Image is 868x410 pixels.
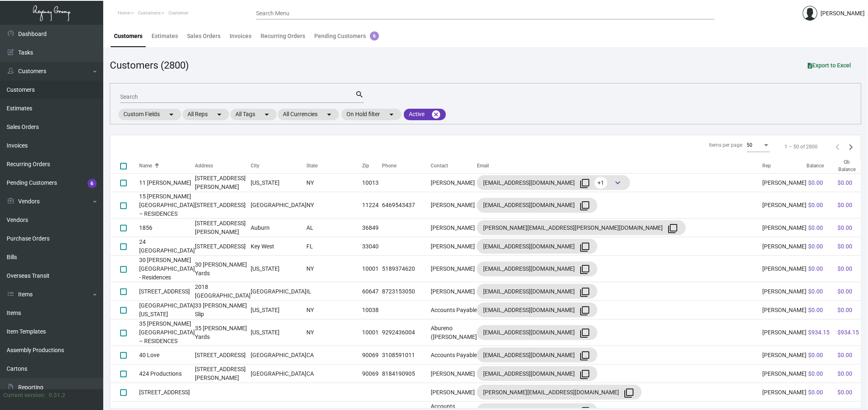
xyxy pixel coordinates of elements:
[580,351,590,361] mat-icon: filter_none
[763,256,807,282] td: [PERSON_NAME]
[580,287,590,297] mat-icon: filter_none
[139,192,195,219] td: 15 [PERSON_NAME][GEOGRAPHIC_DATA] – RESIDENCES
[230,32,251,41] div: Invoices
[483,367,591,380] div: [EMAIL_ADDRESS][DOMAIN_NAME]
[362,256,382,282] td: 10001
[836,301,866,319] td: $0.00
[483,176,624,189] div: [EMAIL_ADDRESS][DOMAIN_NAME]
[431,110,441,119] mat-icon: cancel
[836,282,866,301] td: $0.00
[306,346,362,365] td: CA
[362,192,382,219] td: 11224
[807,162,836,169] div: Balance
[763,219,807,237] td: [PERSON_NAME]
[306,319,362,346] td: NY
[382,365,431,383] td: 8184190905
[139,319,195,346] td: 35 [PERSON_NAME][GEOGRAPHIC_DATA] – RESIDENCES
[139,162,195,169] div: Name
[763,162,771,169] div: Rep
[139,383,195,402] td: [STREET_ADDRESS]
[251,346,306,365] td: [GEOGRAPHIC_DATA]
[306,301,362,319] td: NY
[821,9,865,18] div: [PERSON_NAME]
[195,219,251,237] td: [STREET_ADDRESS][PERSON_NAME]
[763,162,807,169] div: Rep
[251,237,306,256] td: Key West
[168,10,189,16] span: Customer
[261,32,305,41] div: Recurring Orders
[382,162,431,169] div: Phone
[362,346,382,365] td: 90069
[119,109,181,120] mat-chip: Custom Fields
[382,162,396,169] div: Phone
[187,32,221,41] div: Sales Orders
[580,179,590,188] mat-icon: filter_none
[251,192,306,219] td: [GEOGRAPHIC_DATA]
[483,221,680,234] div: [PERSON_NAME][EMAIL_ADDRESS][PERSON_NAME][DOMAIN_NAME]
[110,58,189,73] div: Customers (2800)
[763,319,807,346] td: [PERSON_NAME]
[195,301,251,319] td: 33 [PERSON_NAME] Slip
[306,174,362,192] td: NY
[114,32,142,41] div: Customers
[836,192,866,219] td: $0.00
[809,389,823,396] span: $0.00
[785,143,818,150] div: 1 – 50 of 2800
[195,282,251,301] td: 2018 [GEOGRAPHIC_DATA]
[763,301,807,319] td: [PERSON_NAME]
[139,346,195,365] td: 40 Love
[580,242,590,252] mat-icon: filter_none
[183,109,229,120] mat-chip: All Reps
[49,391,65,400] div: 0.51.2
[195,162,251,169] div: Address
[809,243,823,250] span: $0.00
[306,162,318,169] div: State
[251,162,259,169] div: City
[483,199,591,212] div: [EMAIL_ADDRESS][DOMAIN_NAME]
[831,140,844,153] button: Previous page
[483,285,591,298] div: [EMAIL_ADDRESS][DOMAIN_NAME]
[306,237,362,256] td: FL
[362,237,382,256] td: 33040
[306,256,362,282] td: NY
[3,391,45,400] div: Current version:
[355,90,364,100] mat-icon: search
[763,174,807,192] td: [PERSON_NAME]
[809,370,823,377] span: $0.00
[362,365,382,383] td: 90069
[836,174,866,192] td: $0.00
[382,319,431,346] td: 9292436004
[306,192,362,219] td: NY
[809,202,823,208] span: $0.00
[152,32,178,41] div: Estimates
[382,282,431,301] td: 8723153050
[251,301,306,319] td: [US_STATE]
[195,237,251,256] td: [STREET_ADDRESS]
[836,383,866,402] td: $0.00
[139,256,195,282] td: 30 [PERSON_NAME][GEOGRAPHIC_DATA] - Residences
[808,62,851,69] span: Export to Excel
[431,346,477,365] td: Accounts Payable
[382,192,431,219] td: 6469543437
[836,319,866,346] td: $934.15
[431,282,477,301] td: [PERSON_NAME]
[483,303,591,317] div: [EMAIL_ADDRESS][DOMAIN_NAME]
[342,109,401,120] mat-chip: On Hold filter
[483,348,591,362] div: [EMAIL_ADDRESS][DOMAIN_NAME]
[195,256,251,282] td: 30 [PERSON_NAME] Yards
[580,328,590,338] mat-icon: filter_none
[595,177,607,189] span: +1
[251,219,306,237] td: Auburn
[251,174,306,192] td: [US_STATE]
[477,158,763,174] th: Email
[251,162,306,169] div: City
[809,224,823,231] span: $0.00
[763,282,807,301] td: [PERSON_NAME]
[251,282,306,301] td: [GEOGRAPHIC_DATA]
[668,224,678,234] mat-icon: filter_none
[763,365,807,383] td: [PERSON_NAME]
[139,301,195,319] td: [GEOGRAPHIC_DATA] [US_STATE]
[809,288,823,295] span: $0.00
[809,352,823,358] span: $0.00
[483,326,591,339] div: [EMAIL_ADDRESS][DOMAIN_NAME]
